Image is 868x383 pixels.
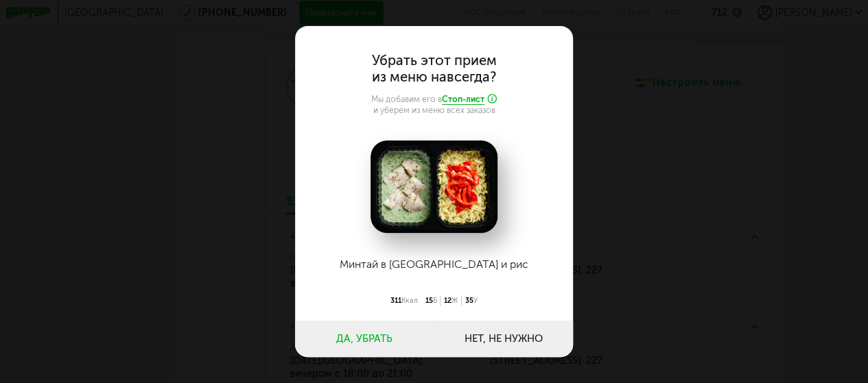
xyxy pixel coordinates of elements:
[462,296,482,306] div: 35
[325,94,543,115] p: Мы добавим его в и уберем из меню всех заказов
[325,245,543,284] h4: Минтай в [GEOGRAPHIC_DATA] и рис
[421,296,441,306] div: 15
[442,94,484,105] span: Стоп-лист
[473,296,478,305] span: У
[434,321,574,357] button: Нет, не нужно
[433,296,437,305] span: Б
[451,296,458,305] span: Ж
[387,296,422,306] div: 311
[295,321,434,357] button: Да, убрать
[371,140,497,234] img: big_CojoRMtPJK48Oddw.png
[441,296,462,306] div: 12
[401,296,418,305] span: Ккал
[325,52,543,85] h3: Убрать этот прием из меню навсегда?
